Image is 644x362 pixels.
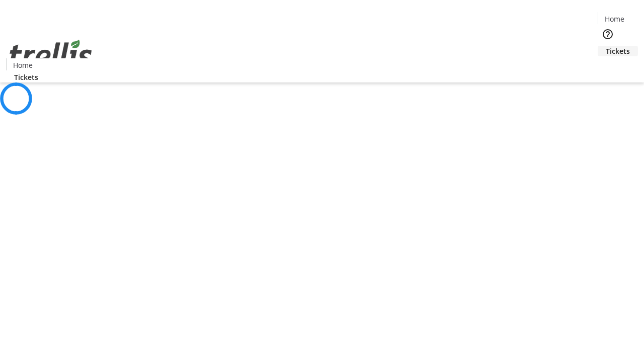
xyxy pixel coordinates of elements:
a: Home [598,14,630,24]
a: Tickets [6,72,46,82]
span: Home [13,60,33,70]
a: Home [7,60,39,70]
span: Home [605,14,624,24]
span: Tickets [14,72,38,82]
button: Help [598,24,618,44]
button: Cart [598,56,618,76]
span: Tickets [606,46,630,56]
a: Tickets [598,46,638,56]
img: Orient E2E Organization d0hUur2g40's Logo [6,29,96,79]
